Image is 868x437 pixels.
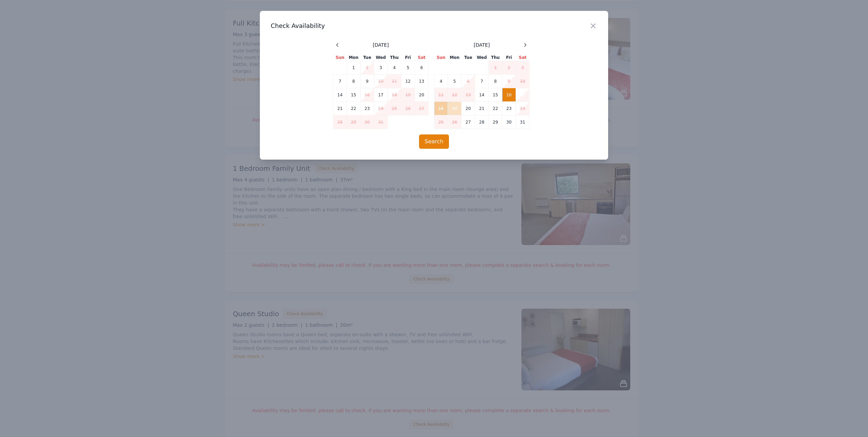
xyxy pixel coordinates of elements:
td: 1 [489,61,502,75]
td: 6 [415,61,429,75]
th: Thu [388,54,401,61]
td: 31 [374,115,388,129]
td: 2 [361,61,374,75]
td: 4 [388,61,401,75]
td: 10 [516,75,530,88]
td: 20 [462,102,475,115]
span: [DATE] [474,42,490,48]
td: 11 [434,88,448,102]
td: 21 [475,102,489,115]
td: 26 [448,115,462,129]
td: 27 [415,102,429,115]
td: 29 [347,115,361,129]
td: 12 [401,75,415,88]
td: 8 [489,75,502,88]
td: 27 [462,115,475,129]
td: 28 [333,115,347,129]
td: 30 [502,115,516,129]
td: 29 [489,115,502,129]
td: 6 [462,75,475,88]
th: Sun [434,54,448,61]
td: 15 [489,88,502,102]
h3: Check Availability [271,22,597,30]
td: 31 [516,115,530,129]
td: 17 [374,88,388,102]
td: 14 [333,88,347,102]
td: 5 [448,75,462,88]
td: 21 [333,102,347,115]
td: 18 [388,88,401,102]
td: 9 [502,75,516,88]
th: Mon [448,54,462,61]
th: Sat [516,54,530,61]
th: Wed [475,54,489,61]
td: 12 [448,88,462,102]
td: 15 [347,88,361,102]
td: 13 [462,88,475,102]
td: 8 [347,75,361,88]
th: Sun [333,54,347,61]
td: 5 [401,61,415,75]
td: 28 [475,115,489,129]
td: 2 [502,61,516,75]
td: 23 [502,102,516,115]
td: 26 [401,102,415,115]
td: 16 [502,88,516,102]
td: 17 [516,88,530,102]
td: 7 [333,75,347,88]
td: 9 [361,75,374,88]
th: Thu [489,54,502,61]
td: 30 [361,115,374,129]
td: 7 [475,75,489,88]
td: 25 [434,115,448,129]
td: 1 [347,61,361,75]
button: Search [419,134,449,149]
th: Mon [347,54,361,61]
td: 24 [374,102,388,115]
th: Tue [462,54,475,61]
td: 3 [374,61,388,75]
td: 18 [434,102,448,115]
th: Fri [401,54,415,61]
th: Sat [415,54,429,61]
td: 24 [516,102,530,115]
td: 14 [475,88,489,102]
th: Fri [502,54,516,61]
td: 19 [448,102,462,115]
td: 10 [374,75,388,88]
td: 4 [434,75,448,88]
td: 11 [388,75,401,88]
td: 22 [347,102,361,115]
th: Tue [361,54,374,61]
td: 16 [361,88,374,102]
td: 19 [401,88,415,102]
td: 20 [415,88,429,102]
td: 13 [415,75,429,88]
td: 25 [388,102,401,115]
th: Wed [374,54,388,61]
span: [DATE] [373,42,389,48]
td: 3 [516,61,530,75]
td: 22 [489,102,502,115]
td: 23 [361,102,374,115]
